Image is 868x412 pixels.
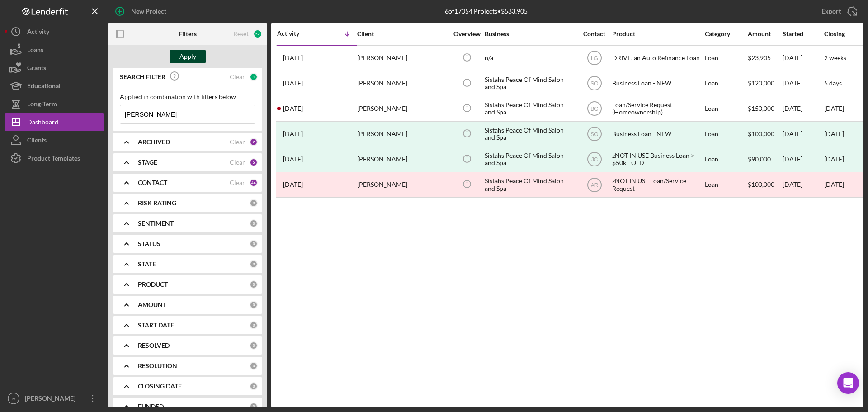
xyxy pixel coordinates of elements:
div: Clear [230,138,245,146]
div: New Project [131,2,166,20]
div: Loan/Service Request (Homeownership) [612,97,703,121]
div: Sistahs Peace Of Mind Salon and Spa [485,97,575,121]
div: Category [705,30,747,38]
div: Clear [230,73,245,81]
div: $150,000 [748,97,782,121]
div: [PERSON_NAME] [23,389,81,410]
div: Educational [27,77,61,97]
div: 0 [250,219,258,227]
div: Long-Term [27,95,57,115]
time: 2 weeks [824,54,846,62]
text: JC [591,156,598,163]
div: $100,000 [748,122,782,146]
div: Loan [705,173,747,197]
div: Clients [27,131,47,152]
div: Business [485,30,575,38]
div: Amount [748,30,782,38]
div: [DATE] [783,71,823,95]
b: PRODUCT [138,281,168,288]
div: Started [783,30,823,38]
text: SO [590,81,598,87]
div: $90,000 [748,147,782,171]
b: Filters [179,30,197,38]
div: 52 [253,29,262,38]
div: Clear [230,159,245,166]
a: Activity [5,23,104,41]
button: Apply [170,50,206,63]
b: RISK RATING [138,199,176,207]
div: 2 [250,138,258,146]
b: CONTACT [138,179,167,186]
b: SENTIMENT [138,220,174,227]
a: Grants [5,59,104,77]
div: Reset [233,30,249,38]
div: [DATE] [783,173,823,197]
b: START DATE [138,322,174,329]
time: 5 days [824,79,842,87]
div: Dashboard [27,113,58,133]
div: DRIVE, an Auto Refinance Loan [612,46,703,70]
time: 2025-08-13 15:07 [283,54,303,62]
div: n/a [485,46,575,70]
b: STAGE [138,159,157,166]
div: Sistahs Peace Of Mind Salon and Spa [485,147,575,171]
b: AMOUNT [138,301,166,308]
div: [DATE] [783,147,823,171]
div: Loan [705,122,747,146]
div: $23,905 [748,46,782,70]
time: 2024-07-31 16:49 [283,105,303,112]
div: 0 [250,260,258,268]
div: Overview [450,30,484,38]
div: Sistahs Peace Of Mind Salon and Spa [485,122,575,146]
div: 0 [250,280,258,289]
div: Export [821,2,841,20]
time: 2023-08-30 00:00 [283,156,303,163]
div: [PERSON_NAME] [357,122,448,146]
time: 2024-06-06 23:37 [283,130,303,137]
div: Loans [27,41,43,61]
div: zNOT IN USE Business Loan > $50k - OLD [612,147,703,171]
div: 0 [250,240,258,248]
div: 0 [250,382,258,390]
div: [PERSON_NAME] [357,97,448,121]
div: [DATE] [783,122,823,146]
time: [DATE] [824,104,844,112]
b: CLOSING DATE [138,383,182,390]
div: zNOT IN USE Loan/Service Request [612,173,703,197]
div: Activity [277,30,317,37]
div: [DATE] [824,156,844,163]
div: Apply [179,50,196,63]
div: Loan [705,147,747,171]
div: 0 [250,301,258,309]
div: 0 [250,403,258,411]
button: Long-Term [5,95,104,113]
b: STATE [138,260,156,268]
div: [DATE] [824,130,844,137]
div: [PERSON_NAME] [357,71,448,95]
b: RESOLVED [138,342,170,349]
button: Product Templates [5,149,104,167]
div: Client [357,30,448,38]
div: Sistahs Peace Of Mind Salon and Spa [485,71,575,95]
div: Loan [705,97,747,121]
button: Educational [5,77,104,95]
b: FUNDED [138,403,164,410]
b: RESOLUTION [138,362,177,369]
text: BG [590,106,598,112]
div: Contact [577,30,611,38]
text: IV [11,396,16,401]
button: Clients [5,131,104,149]
div: Applied in combination with filters below [120,93,255,100]
div: $120,000 [748,71,782,95]
div: Grants [27,59,46,79]
div: [DATE] [783,97,823,121]
button: Dashboard [5,113,104,131]
button: Export [812,2,863,20]
time: [DATE] [824,180,844,188]
button: Loans [5,41,104,59]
